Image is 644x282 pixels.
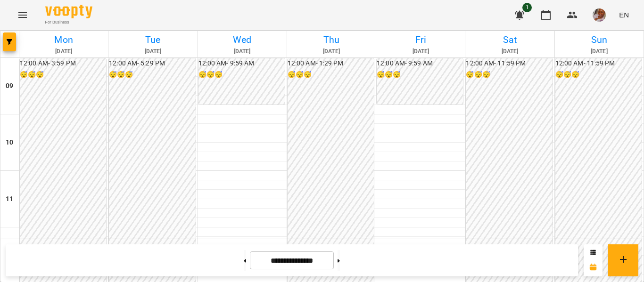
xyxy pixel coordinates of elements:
[110,47,196,56] h6: [DATE]
[556,47,642,56] h6: [DATE]
[288,70,374,80] h6: 😴😴😴
[466,70,552,80] h6: 😴😴😴
[619,10,629,20] span: EN
[378,47,463,56] h6: [DATE]
[109,70,195,80] h6: 😴😴😴
[20,58,106,69] h6: 12:00 AM - 3:59 PM
[198,70,285,80] h6: 😴😴😴
[288,58,374,69] h6: 12:00 AM - 1:29 PM
[45,5,92,18] img: Voopty Logo
[615,6,633,24] button: EN
[45,19,92,25] span: For Business
[6,137,13,148] h6: 10
[593,8,606,22] img: c457bc25f92e1434809b629e4001d191.jpg
[110,32,196,47] h6: Tue
[522,3,532,12] span: 1
[555,70,642,80] h6: 😴😴😴
[198,58,285,69] h6: 12:00 AM - 9:59 AM
[555,58,642,69] h6: 12:00 AM - 11:59 PM
[21,32,107,47] h6: Mon
[199,47,285,56] h6: [DATE]
[378,32,463,47] h6: Fri
[377,58,463,69] h6: 12:00 AM - 9:59 AM
[467,47,553,56] h6: [DATE]
[11,4,34,26] button: Menu
[109,58,195,69] h6: 12:00 AM - 5:29 PM
[467,32,553,47] h6: Sat
[466,58,552,69] h6: 12:00 AM - 11:59 PM
[377,70,463,80] h6: 😴😴😴
[6,81,13,91] h6: 09
[20,70,106,80] h6: 😴😴😴
[289,47,374,56] h6: [DATE]
[556,32,642,47] h6: Sun
[21,47,107,56] h6: [DATE]
[289,32,374,47] h6: Thu
[199,32,285,47] h6: Wed
[6,194,13,204] h6: 11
